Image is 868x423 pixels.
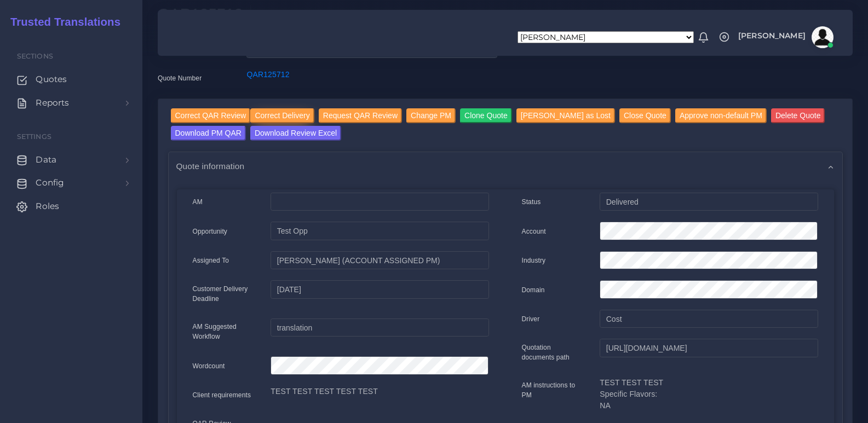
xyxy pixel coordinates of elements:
[771,108,825,123] input: Delete Quote
[8,148,134,171] a: Data
[8,171,134,194] a: Config
[36,97,69,109] span: Reports
[36,200,59,212] span: Roles
[250,108,314,123] input: Correct Delivery
[193,197,203,207] label: AM
[3,15,120,28] h2: Trusted Translations
[8,68,134,91] a: Quotes
[36,73,67,85] span: Quotes
[8,91,134,114] a: Reports
[171,108,251,123] input: Correct QAR Review
[460,108,512,123] input: Clone Quote
[516,108,615,123] input: [PERSON_NAME] as Lost
[522,227,546,236] label: Account
[271,386,488,397] p: TEST TEST TEST TEST TEST
[193,284,255,304] label: Customer Delivery Deadline
[169,152,842,180] div: Quote information
[522,314,540,324] label: Driver
[193,390,251,400] label: Client requirements
[738,32,806,39] span: [PERSON_NAME]
[193,361,225,371] label: Wordcount
[522,285,545,295] label: Domain
[522,256,546,265] label: Industry
[733,26,837,48] a: [PERSON_NAME]avatar
[246,70,289,79] a: QAR125712
[193,256,229,265] label: Assigned To
[8,195,134,218] a: Roles
[619,108,671,123] input: Close Quote
[522,343,584,362] label: Quotation documents path
[193,227,228,236] label: Opportunity
[406,108,456,123] input: Change PM
[600,377,818,412] p: TEST TEST TEST Specific Flavors: NA
[812,26,833,48] img: avatar
[522,380,584,400] label: AM instructions to PM
[176,160,245,172] span: Quote information
[36,177,64,189] span: Config
[36,154,56,166] span: Data
[17,132,51,141] span: Settings
[17,52,53,60] span: Sections
[522,197,541,207] label: Status
[675,108,767,123] input: Approve non-default PM
[158,73,202,83] label: Quote Number
[319,108,402,123] input: Request QAR Review
[171,126,246,141] input: Download PM QAR
[193,322,255,341] label: AM Suggested Workflow
[250,126,341,141] input: Download Review Excel
[271,251,488,270] input: pm
[3,13,120,31] a: Trusted Translations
